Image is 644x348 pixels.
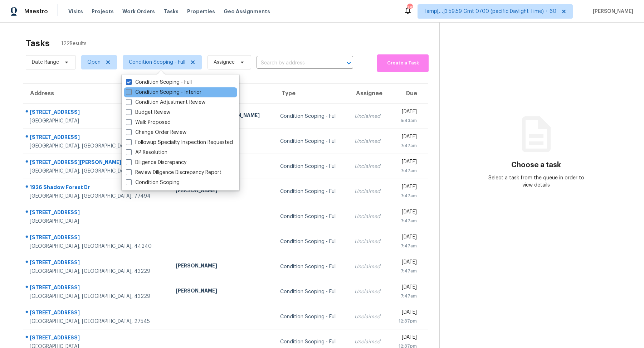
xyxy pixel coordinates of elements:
label: Budget Review [126,109,170,116]
span: Visits [68,8,83,15]
div: [DATE] [395,158,417,167]
span: Projects [92,8,114,15]
span: Work Orders [122,8,155,15]
div: [STREET_ADDRESS] [30,284,164,293]
th: Address [23,84,170,104]
div: Unclaimed [355,238,384,245]
div: [DATE] [395,258,417,267]
div: Condition Scoping - Full [280,188,343,195]
div: 1926 Shadow Forest Dr [30,184,164,193]
div: Condition Scoping - Full [280,238,343,245]
div: [STREET_ADDRESS] [30,234,164,243]
label: AP Resolution [126,149,167,156]
span: Open [87,59,101,66]
div: [GEOGRAPHIC_DATA] [30,117,164,125]
div: 7:47am [395,267,417,275]
span: 122 Results [61,40,87,47]
label: Walk Proposed [126,119,171,126]
div: Condition Scoping - Full [280,263,343,270]
label: Diligence Discrepancy [126,159,186,166]
div: [STREET_ADDRESS] [30,334,164,343]
button: Open [344,58,354,68]
div: 7:47am [395,293,417,300]
span: Date Range [32,59,59,66]
div: [GEOGRAPHIC_DATA], [GEOGRAPHIC_DATA], 43229 [30,268,164,275]
div: [GEOGRAPHIC_DATA], [GEOGRAPHIC_DATA], 28304 [30,142,164,150]
div: [STREET_ADDRESS][PERSON_NAME] [30,159,164,168]
div: 781 [407,4,412,11]
div: Unclaimed [355,113,384,120]
div: [STREET_ADDRESS] [30,209,164,218]
div: Condition Scoping - Full [280,163,343,170]
div: [GEOGRAPHIC_DATA], [GEOGRAPHIC_DATA], 44240 [30,243,164,250]
div: [GEOGRAPHIC_DATA], [GEOGRAPHIC_DATA], 37127 [30,168,164,175]
div: [DATE] [395,284,417,293]
label: Change Order Review [126,129,186,136]
div: [DATE] [395,309,417,318]
div: Condition Scoping - Full [280,338,343,345]
span: Assignee [214,59,235,66]
div: [STREET_ADDRESS] [30,134,164,142]
th: Type [274,84,349,104]
span: Tasks [164,9,179,14]
div: Condition Scoping - Full [280,213,343,220]
span: [PERSON_NAME] [590,8,633,15]
div: Unclaimed [355,288,384,295]
div: 7:47am [395,167,417,174]
div: [DATE] [395,334,417,343]
div: Condition Scoping - Full [280,113,343,120]
th: Due [390,84,428,104]
input: Search by address [257,58,333,69]
span: Properties [187,8,215,15]
div: [DATE] [395,208,417,217]
div: Unclaimed [355,313,384,320]
div: Unclaimed [355,163,384,170]
div: Unclaimed [355,188,384,195]
div: Condition Scoping - Full [280,288,343,295]
div: Unclaimed [355,338,384,345]
div: [GEOGRAPHIC_DATA], [GEOGRAPHIC_DATA], 27545 [30,318,164,325]
div: 12:37pm [395,318,417,325]
div: [PERSON_NAME] [176,187,269,196]
div: Condition Scoping - Full [280,138,343,145]
span: Create a Task [381,59,425,67]
div: [PERSON_NAME] [176,287,269,296]
th: Assignee [349,84,390,104]
h3: Choose a task [511,161,561,169]
div: Select a task from the queue in order to view details [488,174,585,189]
span: Condition Scoping - Full [129,59,185,66]
label: Followup Specialty Inspection Requested [126,139,233,146]
label: Condition Scoping [126,179,180,186]
span: Maestro [24,8,48,15]
div: Unclaimed [355,138,384,145]
label: Condition Scoping - Interior [126,89,201,96]
div: 7:47am [395,217,417,224]
button: Create a Task [377,54,429,72]
div: [STREET_ADDRESS] [30,108,164,117]
div: 7:47am [395,242,417,250]
div: 5:43am [395,117,417,124]
div: [DATE] [395,108,417,117]
span: Geo Assignments [224,8,270,15]
div: 7:47am [395,192,417,199]
div: [DATE] [395,183,417,192]
div: [GEOGRAPHIC_DATA], [GEOGRAPHIC_DATA], 77494 [30,193,164,200]
label: Condition Scoping - Full [126,79,192,86]
div: [PERSON_NAME] [176,262,269,271]
div: Unclaimed [355,213,384,220]
label: Review Diligence Discrepancy Report [126,169,221,176]
span: Tamp[…]3:59:59 Gmt 0700 (pacific Daylight Time) + 60 [424,8,556,15]
div: [DATE] [395,133,417,142]
div: [GEOGRAPHIC_DATA], [GEOGRAPHIC_DATA], 43229 [30,293,164,300]
div: [STREET_ADDRESS] [30,309,164,318]
label: Condition Adjustment Review [126,99,205,106]
div: [STREET_ADDRESS] [30,259,164,268]
div: 7:47am [395,142,417,149]
div: [DATE] [395,233,417,242]
div: [GEOGRAPHIC_DATA] [30,218,164,225]
div: Unclaimed [355,263,384,270]
div: Condition Scoping - Full [280,313,343,320]
h2: Tasks [26,40,50,47]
